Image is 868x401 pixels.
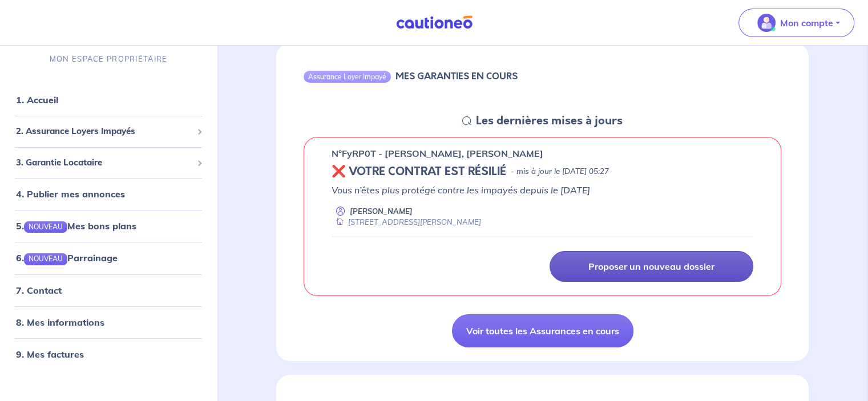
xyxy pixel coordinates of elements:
[16,317,104,328] a: 8. Mes informations
[16,349,84,360] a: 9. Mes factures
[391,15,477,30] img: Cautioneo
[5,120,212,143] div: 2. Assurance Loyers Impayés
[50,54,167,64] p: MON ESPACE PROPRIÉTAIRE
[16,285,62,296] a: 7. Contact
[332,165,506,179] h5: ❌ VOTRE CONTRAT EST RÉSILIÉ
[757,14,776,32] img: illu_account_valid_menu.svg
[5,311,212,334] div: 8. Mes informations
[5,88,212,111] div: 1. Accueil
[5,247,212,270] div: 6.NOUVEAUParrainage
[476,114,623,128] h5: Les dernières mises à jours
[395,71,518,82] h6: MES GARANTIES EN COURS
[16,188,125,200] a: 4. Publier mes annonces
[5,152,212,174] div: 3. Garantie Locataire
[452,314,633,347] a: Voir toutes les Assurances en cours
[304,71,391,82] div: Assurance Loyer Impayé
[780,16,833,30] p: Mon compte
[332,183,753,197] p: Vous n’êtes plus protégé contre les impayés depuis le [DATE]
[5,214,212,237] div: 5.NOUVEAUMes bons plans
[332,165,753,179] div: state: REVOKED, Context: NEW,MAYBE-CERTIFICATE,RELATIONSHIP,LESSOR-DOCUMENTS
[5,183,212,205] div: 4. Publier mes annonces
[332,217,481,228] div: [STREET_ADDRESS][PERSON_NAME]
[16,156,192,169] span: 3. Garantie Locataire
[738,9,854,37] button: illu_account_valid_menu.svgMon compte
[5,279,212,302] div: 7. Contact
[5,343,212,366] div: 9. Mes factures
[350,206,413,217] p: [PERSON_NAME]
[16,253,118,264] a: 6.NOUVEAUParrainage
[588,261,714,272] p: Proposer un nouveau dossier
[332,147,543,160] p: n°FyRP0T - [PERSON_NAME], [PERSON_NAME]
[16,220,136,232] a: 5.NOUVEAUMes bons plans
[550,251,753,282] a: Proposer un nouveau dossier
[16,94,58,106] a: 1. Accueil
[511,166,609,177] p: - mis à jour le [DATE] 05:27
[16,125,192,138] span: 2. Assurance Loyers Impayés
